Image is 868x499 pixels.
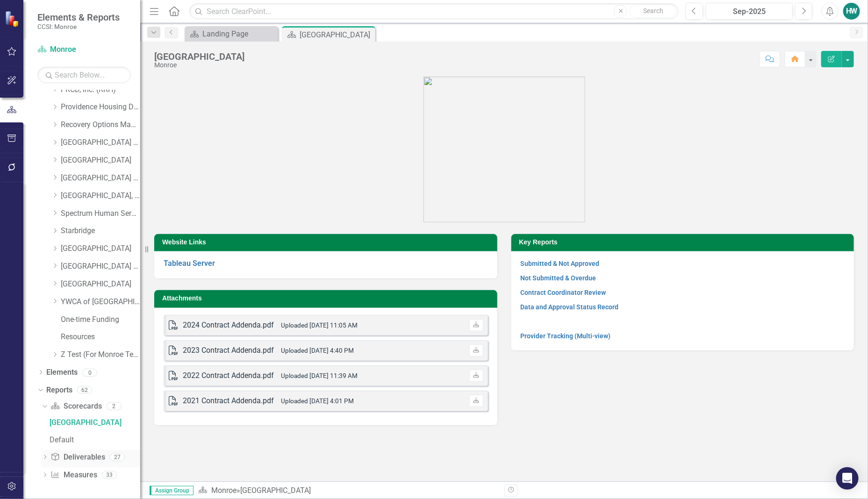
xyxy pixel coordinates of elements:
[107,403,122,411] div: 2
[211,486,237,495] a: Monroe
[82,369,97,377] div: 0
[61,191,140,201] a: [GEOGRAPHIC_DATA], Inc.
[154,51,244,62] div: [GEOGRAPHIC_DATA]
[46,385,72,396] a: Reports
[183,396,274,406] div: 2021 Contract Addenda.pdf
[61,332,140,342] a: Resources
[61,208,140,219] a: Spectrum Human Services, Inc.
[50,401,101,412] a: Scorecards
[61,349,140,360] a: Z Test (For Monroe Testing)
[77,386,92,394] div: 62
[61,261,140,272] a: [GEOGRAPHIC_DATA] (RRH)
[61,85,140,95] a: PRCD, Inc. (RRH)
[50,452,105,463] a: Deliverables
[281,372,358,379] small: Uploaded [DATE] 11:39 AM
[202,28,276,40] div: Landing Page
[189,3,679,20] input: Search ClearPoint...
[61,155,140,166] a: [GEOGRAPHIC_DATA]
[521,332,611,340] a: Provider Tracking (Multi-view)
[519,239,850,246] h3: Key Reports
[240,486,311,495] div: [GEOGRAPHIC_DATA]
[47,433,140,448] a: Default
[521,303,619,311] a: Data and Approval Status Record
[423,77,585,222] img: OMH%20Logo_Green%202024%20Stacked.png
[37,23,120,30] small: CCSI: Monroe
[37,44,131,55] a: Monroe
[61,226,140,236] a: Starbridge
[630,5,676,18] button: Search
[183,320,274,331] div: 2024 Contract Addenda.pdf
[521,274,596,282] a: Not Submitted & Overdue
[61,173,140,184] a: [GEOGRAPHIC_DATA] (RRH)
[300,29,373,41] div: [GEOGRAPHIC_DATA]
[162,295,493,302] h3: Attachments
[198,485,497,496] div: »
[61,102,140,113] a: Providence Housing Development Corporation
[164,259,215,268] a: Tableau Server
[281,397,354,405] small: Uploaded [DATE] 4:01 PM
[61,137,140,148] a: [GEOGRAPHIC_DATA] (RRH)
[281,347,354,354] small: Uploaded [DATE] 4:40 PM
[183,371,274,381] div: 2022 Contract Addenda.pdf
[521,260,600,267] a: Submitted & Not Approved
[37,12,120,23] span: Elements & Reports
[61,243,140,254] a: [GEOGRAPHIC_DATA]
[154,62,244,69] div: Monroe
[162,239,493,246] h3: Website Links
[183,345,274,356] div: 2023 Contract Addenda.pdf
[5,11,21,27] img: ClearPoint Strategy
[281,321,358,329] small: Uploaded [DATE] 11:05 AM
[706,3,793,20] button: Sep-2025
[47,415,140,430] a: [GEOGRAPHIC_DATA]
[102,471,117,479] div: 33
[521,289,606,296] a: Contract Coordinator Review
[50,470,97,481] a: Measures
[50,419,140,427] div: [GEOGRAPHIC_DATA]
[61,314,140,325] a: One-time Funding
[61,120,140,130] a: Recovery Options Made Easy
[709,6,789,17] div: Sep-2025
[843,3,860,20] button: HW
[187,28,276,40] a: Landing Page
[46,367,78,378] a: Elements
[37,67,131,83] input: Search Below...
[150,486,194,495] span: Assign Group
[643,7,663,14] span: Search
[110,453,125,461] div: 27
[61,297,140,307] a: YWCA of [GEOGRAPHIC_DATA] and [GEOGRAPHIC_DATA]
[50,436,140,444] div: Default
[61,279,140,290] a: [GEOGRAPHIC_DATA]
[836,467,859,490] div: Open Intercom Messenger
